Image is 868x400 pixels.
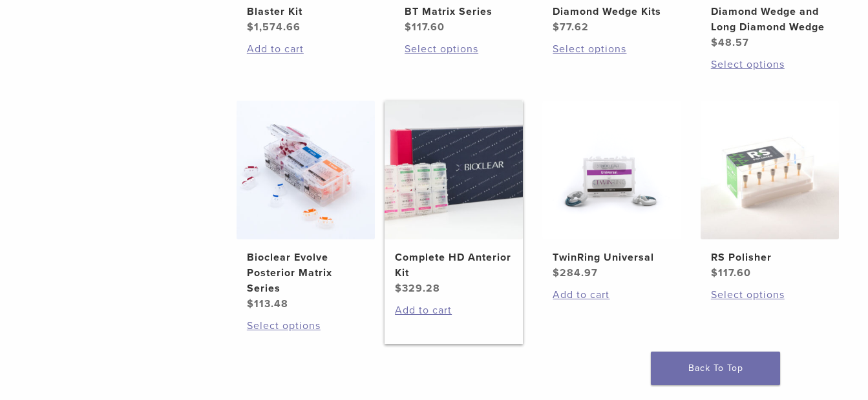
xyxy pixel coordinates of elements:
a: TwinRing UniversalTwinRing Universal $284.97 [542,101,681,280]
bdi: 117.60 [405,21,445,34]
a: Select options for “Bioclear Evolve Posterior Matrix Series” [247,318,365,334]
bdi: 1,574.66 [247,21,301,34]
h2: TwinRing Universal [553,250,670,265]
a: Select options for “BT Matrix Series” [405,41,522,57]
h2: Complete HD Anterior Kit [395,250,513,281]
h2: Diamond Wedge and Long Diamond Wedge [711,4,829,35]
bdi: 117.60 [711,266,751,279]
a: Add to cart: “TwinRing Universal” [553,287,670,303]
bdi: 113.48 [247,297,288,310]
bdi: 48.57 [711,36,749,49]
bdi: 284.97 [553,266,598,279]
a: Select options for “RS Polisher” [711,287,829,303]
a: Add to cart: “Complete HD Anterior Kit” [395,303,513,318]
span: $ [711,266,718,279]
a: Select options for “Diamond Wedge Kits” [553,41,670,57]
h2: RS Polisher [711,250,829,265]
h2: Diamond Wedge Kits [553,4,670,19]
span: $ [711,36,718,49]
a: Add to cart: “Blaster Kit” [247,41,365,57]
bdi: 77.62 [553,21,589,34]
a: Back To Top [651,352,780,385]
a: Select options for “Diamond Wedge and Long Diamond Wedge” [711,57,829,72]
h2: BT Matrix Series [405,4,522,19]
span: $ [247,21,254,34]
img: RS Polisher [701,101,839,239]
span: $ [553,21,560,34]
span: $ [553,266,560,279]
h2: Blaster Kit [247,4,365,19]
img: TwinRing Universal [542,101,681,239]
h2: Bioclear Evolve Posterior Matrix Series [247,250,365,296]
img: Bioclear Evolve Posterior Matrix Series [237,101,375,239]
a: RS PolisherRS Polisher $117.60 [701,101,839,280]
img: Complete HD Anterior Kit [385,101,523,239]
span: $ [395,282,402,295]
a: Bioclear Evolve Posterior Matrix SeriesBioclear Evolve Posterior Matrix Series $113.48 [237,101,375,311]
span: $ [247,297,254,310]
bdi: 329.28 [395,282,440,295]
a: Complete HD Anterior KitComplete HD Anterior Kit $329.28 [385,101,523,295]
span: $ [405,21,412,34]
